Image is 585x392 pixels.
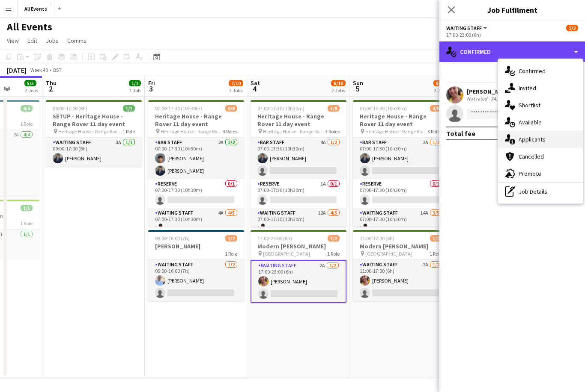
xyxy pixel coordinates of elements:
div: 2 Jobs [25,87,38,94]
h3: Modern [PERSON_NAME] [353,242,449,250]
button: Waiting Staff [446,25,489,31]
app-job-card: 17:00-23:00 (6h)1/2Modern [PERSON_NAME] [GEOGRAPHIC_DATA]1 RoleWaiting Staff2A1/217:00-23:00 (6h)... [251,230,346,303]
app-job-card: 07:00-17:30 (10h30m)4/8Heritage House - Range Rover 11 day event Heritage House - Range Rover 11 ... [353,100,449,227]
span: 1 Role [430,251,442,257]
span: Heritage House - Range Rover 11 day event [263,128,325,135]
div: Total fee [446,129,475,138]
span: 17:00-23:00 (6h) [257,235,292,242]
div: 24.26mi [489,95,510,102]
a: Comms [64,35,90,46]
app-job-card: 09:00-16:00 (7h)1/2[PERSON_NAME]1 RoleWaiting Staff1/209:00-16:00 (7h)[PERSON_NAME] [148,230,244,301]
span: Sun [353,79,363,87]
span: 1 Role [122,128,135,135]
span: View [7,37,19,44]
span: Confirmed [519,67,546,75]
span: Heritage House - Range Rover 11 day event [58,128,122,135]
span: 4/8 [430,105,442,112]
span: Invited [519,84,536,92]
h3: Modern [PERSON_NAME] [251,242,346,250]
app-card-role: Waiting Staff4A4/507:00-17:30 (10h30m)[PERSON_NAME] [148,208,244,287]
span: Available [519,118,542,126]
span: 11:00-17:00 (6h) [360,235,394,242]
span: Shortlist [519,101,540,109]
span: 07:00-17:30 (10h30m) [155,105,202,112]
span: Promote [519,170,541,177]
span: 3 Roles [325,128,340,135]
app-job-card: 07:00-17:30 (10h30m)6/8Heritage House - Range Rover 11 day event Heritage House - Range Rover 11 ... [148,100,244,227]
span: Cancelled [519,153,544,160]
span: Comms [67,37,87,44]
app-card-role: Waiting Staff1/209:00-16:00 (7h)[PERSON_NAME] [148,260,244,301]
span: 5/8 [328,105,340,112]
span: 1/1 [129,80,141,86]
app-card-role: Waiting Staff2A1/211:00-17:00 (6h)[PERSON_NAME] [353,260,449,301]
app-card-role: Waiting Staff3A1/109:00-17:00 (8h)[PERSON_NAME] [46,138,142,167]
span: 3 Roles [427,128,442,135]
div: 17:00-23:00 (6h) [446,32,578,38]
div: BST [53,67,62,73]
div: [PERSON_NAME] [467,88,524,95]
app-card-role: Bar Staff4A1/207:00-17:30 (10h30m)[PERSON_NAME] [251,138,346,179]
span: 3 Roles [223,128,237,135]
h3: [PERSON_NAME] [148,242,244,250]
a: Edit [24,35,41,46]
a: View [3,35,22,46]
span: Waiting Staff [446,25,482,31]
a: Jobs [42,35,62,46]
span: Week 40 [28,67,50,73]
app-job-card: 11:00-17:00 (6h)1/2Modern [PERSON_NAME] [GEOGRAPHIC_DATA]1 RoleWaiting Staff2A1/211:00-17:00 (6h)... [353,230,449,301]
span: 5/5 [24,80,36,86]
span: 4/4 [21,105,33,112]
div: 1 Job [129,87,140,94]
span: Heritage House - Range Rover 11 day event [161,128,223,135]
app-card-role: Reserve0/107:00-17:30 (10h30m) [148,179,244,208]
span: 09:00-17:00 (8h) [53,105,87,112]
span: 2 [45,84,57,94]
span: 1 Role [327,251,340,257]
span: 5 [352,84,363,94]
span: 6/8 [225,105,237,112]
span: 5/10 [433,80,448,86]
div: Confirmed [439,41,585,62]
h3: Job Fulfilment [439,4,585,15]
h3: Heritage House - Range Rover 11 day event [353,112,449,128]
span: 1 Role [20,220,33,227]
span: 1/2 [328,235,340,242]
h3: Heritage House - Range Rover 11 day event [148,112,244,128]
span: [GEOGRAPHIC_DATA] [263,251,310,257]
h3: SETUP - Heritage House - Range Rover 11 day event [46,112,142,128]
app-card-role: Reserve1A0/107:00-17:30 (10h30m) [251,179,346,208]
span: Thu [46,79,57,87]
div: 2 Jobs [331,87,345,94]
span: 1 Role [225,251,237,257]
app-job-card: 09:00-17:00 (8h)1/1SETUP - Heritage House - Range Rover 11 day event Heritage House - Range Rover... [46,100,142,167]
span: Fri [148,79,155,87]
span: Edit [27,37,37,44]
div: Not rated [467,95,489,102]
span: 4 [249,84,260,94]
div: Job Details [498,183,583,200]
span: 1/2 [566,25,578,31]
span: 1 Role [20,121,33,127]
app-card-role: Reserve0/107:00-17:30 (10h30m) [353,179,449,208]
button: All Events [18,0,54,17]
span: Jobs [46,37,59,44]
app-card-role: Bar Staff2A1/207:00-17:30 (10h30m)[PERSON_NAME] [353,138,449,179]
app-card-role: Waiting Staff12A4/507:00-17:30 (10h30m)[PERSON_NAME] [251,208,346,287]
app-card-role: Bar Staff2A2/207:00-17:30 (10h30m)[PERSON_NAME][PERSON_NAME] [148,138,244,179]
span: 1/2 [225,235,237,242]
span: Applicants [519,136,546,143]
app-card-role: Waiting Staff14A3/507:00-17:30 (10h30m)[PERSON_NAME] [353,208,449,287]
app-card-role: Waiting Staff2A1/217:00-23:00 (6h)[PERSON_NAME] [251,260,346,303]
span: 1/1 [123,105,135,112]
span: 6/10 [331,80,346,86]
span: 1/1 [21,205,33,211]
div: 07:00-17:30 (10h30m)5/8Heritage House - Range Rover 11 day event Heritage House - Range Rover 11 ... [251,100,346,227]
span: 3 [147,84,155,94]
h3: Heritage House - Range Rover 11 day event [251,112,346,128]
